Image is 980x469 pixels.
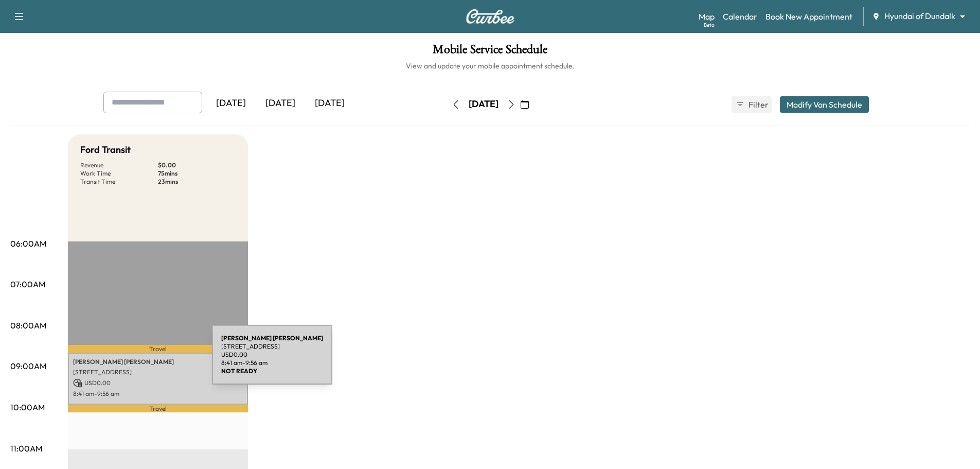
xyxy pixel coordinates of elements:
p: 06:00AM [10,237,46,250]
div: [DATE] [256,92,305,115]
button: Modify Van Schedule [780,96,869,113]
span: Hyundai of Dundalk [884,10,955,22]
b: [PERSON_NAME] [PERSON_NAME] [221,334,323,342]
p: USD 0.00 [221,351,323,359]
p: [STREET_ADDRESS] [221,342,323,351]
div: [DATE] [469,98,498,111]
div: [DATE] [305,92,354,115]
p: Travel [68,405,248,412]
button: Filter [732,96,772,113]
p: 11:00AM [10,442,42,455]
p: 09:00AM [10,360,46,372]
div: [DATE] [206,92,256,115]
p: Transit Time [80,178,158,186]
p: 8:41 am - 9:56 am [73,390,243,398]
p: Revenue [80,161,158,169]
p: 07:00AM [10,278,45,290]
p: 23 mins [158,178,236,186]
p: 75 mins [158,169,236,178]
a: Book New Appointment [765,10,852,23]
p: Work Time [80,169,158,178]
p: 8:41 am - 9:56 am [221,359,323,367]
a: Calendar [723,10,757,23]
b: NOT READY [221,367,257,375]
span: Filter [749,98,767,111]
h1: Mobile Service Schedule [10,43,970,61]
p: [PERSON_NAME] [PERSON_NAME] [73,358,243,366]
p: 08:00AM [10,319,46,332]
div: Beta [704,21,715,29]
p: $ 0.00 [158,161,236,169]
p: Travel [68,345,248,353]
a: MapBeta [699,10,715,23]
p: 10:00AM [10,401,45,413]
p: USD 0.00 [73,378,243,388]
h6: View and update your mobile appointment schedule. [10,61,970,71]
img: Curbee Logo [466,9,515,24]
p: [STREET_ADDRESS] [73,368,243,376]
h5: Ford Transit [80,143,131,157]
